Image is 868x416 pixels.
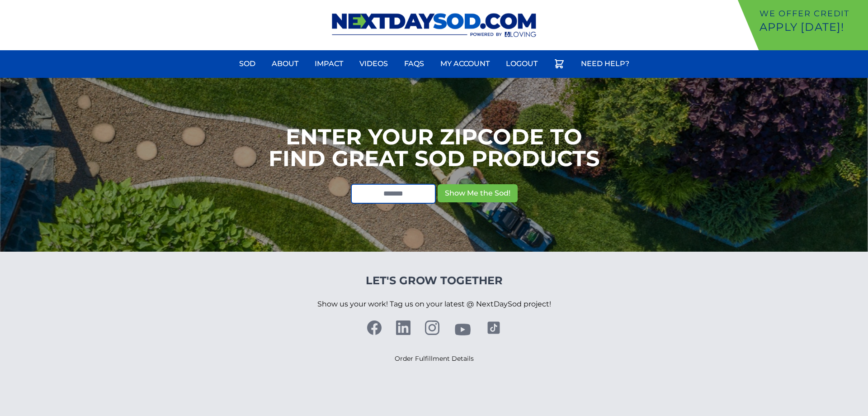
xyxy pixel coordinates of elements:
[759,20,864,34] p: Apply [DATE]!
[269,126,600,169] h1: Enter your Zipcode to Find Great Sod Products
[500,53,543,75] a: Logout
[309,53,349,75] a: Impact
[435,53,495,75] a: My Account
[354,53,393,75] a: Videos
[266,53,304,75] a: About
[317,273,551,288] h4: Let's Grow Together
[395,354,474,363] a: Order Fulfillment Details
[759,7,864,20] p: We offer Credit
[234,53,261,75] a: Sod
[399,53,429,75] a: FAQs
[317,288,551,320] p: Show us your work! Tag us on your latest @ NextDaySod project!
[576,53,635,75] a: Need Help?
[438,184,518,202] button: Show Me the Sod!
